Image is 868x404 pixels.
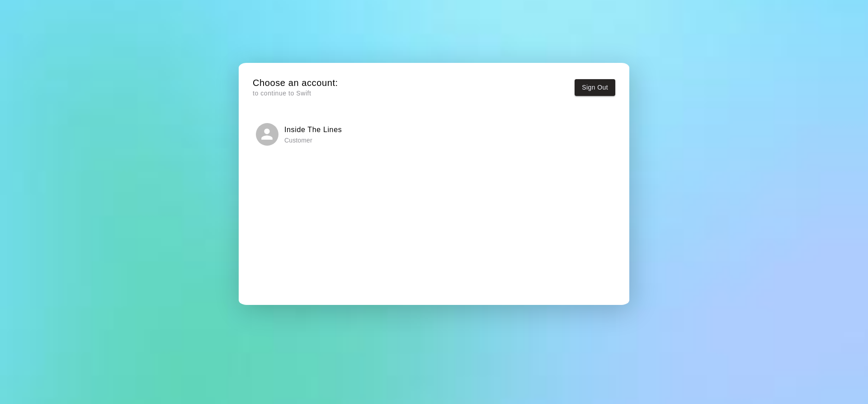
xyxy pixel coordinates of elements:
[253,120,615,148] button: Inside The Lines Customer
[253,77,338,89] h5: Choose an account:
[253,89,338,98] p: to continue to Swift
[575,79,615,96] button: Sign Out
[284,136,342,145] p: Customer
[284,124,342,136] h6: Inside The Lines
